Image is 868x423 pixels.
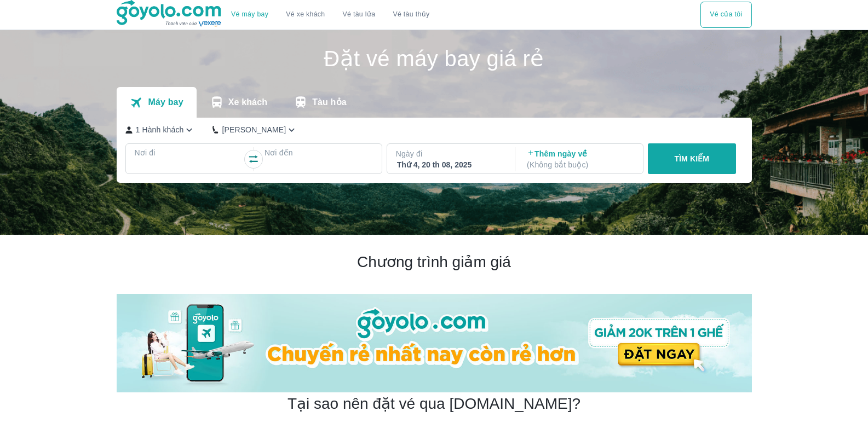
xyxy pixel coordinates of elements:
a: Vé tàu lửa [334,2,384,28]
button: TÌM KIẾM [648,143,736,174]
p: 1 Hành khách [136,124,184,135]
button: 1 Hành khách [125,124,196,136]
div: choose transportation mode [222,2,438,28]
p: [PERSON_NAME] [222,124,286,135]
p: Nơi đi [135,147,243,158]
p: Máy bay [148,97,183,108]
p: Tàu hỏa [312,97,347,108]
img: banner-home [117,294,752,392]
h1: Đặt vé máy bay giá rẻ [117,48,752,69]
p: Nơi đến [265,147,373,158]
a: Vé xe khách [286,10,325,19]
button: [PERSON_NAME] [212,124,297,136]
p: ( Không bắt buộc ) [527,159,633,170]
div: Thứ 4, 20 th 08, 2025 [397,159,503,170]
div: transportation tabs [117,87,360,118]
p: Thêm ngày về [527,148,633,170]
h2: Tại sao nên đặt vé qua [DOMAIN_NAME]? [288,394,580,414]
p: TÌM KIẾM [674,153,709,164]
button: Vé của tôi [700,2,751,28]
p: Xe khách [228,97,267,108]
h2: Chương trình giảm giá [117,252,752,272]
button: Vé tàu thủy [384,2,438,28]
div: choose transportation mode [700,2,751,28]
a: Vé máy bay [231,10,268,19]
p: Ngày đi [396,148,504,159]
